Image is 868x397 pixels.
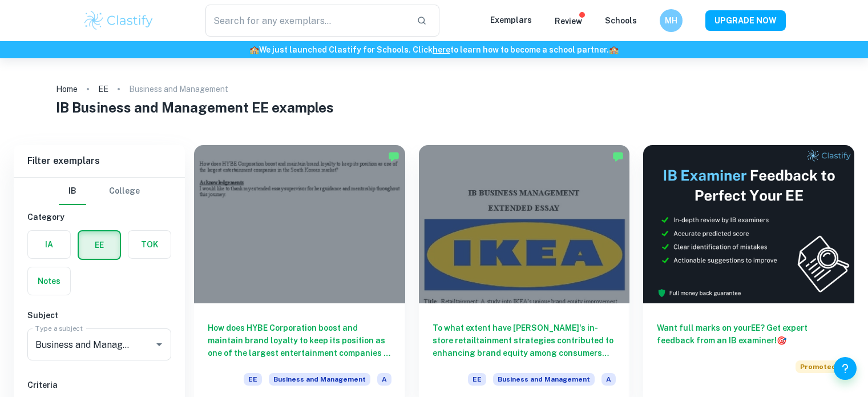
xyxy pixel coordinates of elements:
[657,322,841,347] h6: Want full marks on your EE ? Get expert feedback from an IB examiner!
[468,373,486,386] span: EE
[2,43,866,56] h6: We just launched Clastify for Schools. Click to learn how to become a school partner.
[388,151,399,162] img: Marked
[59,178,140,205] div: Filter type choice
[205,5,408,37] input: Search for any exemplars...
[601,373,616,386] span: A
[490,14,532,26] p: Exemplars
[56,81,78,97] a: Home
[609,45,619,54] span: 🏫
[128,231,171,258] button: TOK
[269,373,370,386] span: Business and Management
[493,373,595,386] span: Business and Management
[555,15,582,27] p: Review
[249,45,259,54] span: 🏫
[28,267,70,295] button: Notes
[660,9,683,32] button: MH
[59,178,86,205] button: IB
[377,373,391,386] span: A
[433,45,450,54] a: here
[35,323,83,333] label: Type a subject
[98,81,108,97] a: EE
[27,211,171,223] h6: Category
[664,14,677,27] h6: MH
[208,322,391,359] h6: How does HYBE Corporation boost and maintain brand loyalty to keep its position as one of the lar...
[777,336,786,345] span: 🎯
[244,373,262,386] span: EE
[27,379,171,391] h6: Criteria
[129,83,228,95] p: Business and Management
[834,357,857,380] button: Help and Feedback
[79,231,120,259] button: EE
[83,9,155,32] img: Clastify logo
[605,16,637,25] a: Schools
[28,231,70,258] button: IA
[612,151,624,162] img: Marked
[151,336,167,352] button: Open
[27,309,171,322] h6: Subject
[56,97,813,118] h1: IB Business and Management EE examples
[433,322,616,359] h6: To what extent have [PERSON_NAME]'s in-store retailtainment strategies contributed to enhancing b...
[643,145,854,303] img: Thumbnail
[796,360,841,373] span: Promoted
[109,178,140,205] button: College
[14,145,185,177] h6: Filter exemplars
[705,10,786,31] button: UPGRADE NOW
